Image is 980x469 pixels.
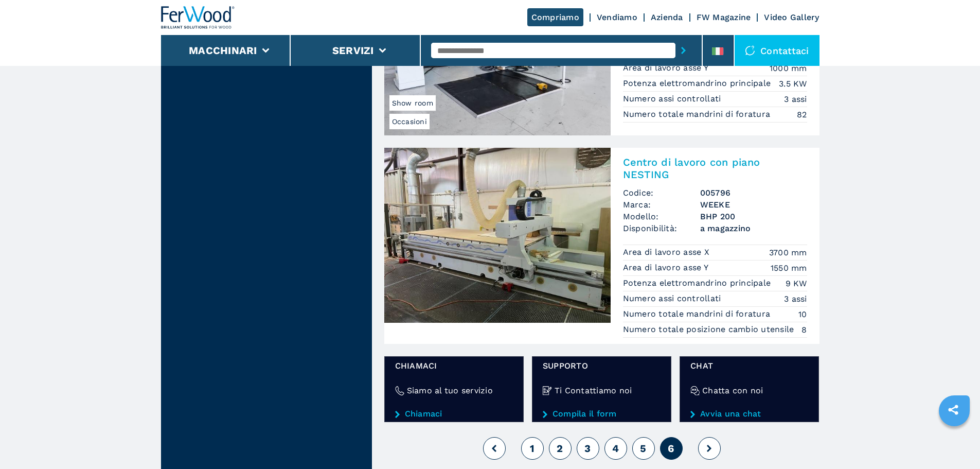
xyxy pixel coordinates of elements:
[764,12,819,22] a: Video Gallery
[771,262,807,274] em: 1550 mm
[798,308,807,320] em: 10
[612,442,619,455] span: 4
[769,247,807,258] em: 3700 mm
[623,211,700,222] span: Modello:
[784,93,807,105] em: 3 assi
[702,385,763,396] h4: Chatta con noi
[697,12,751,22] a: FW Magazine
[797,109,807,120] em: 82
[651,12,683,22] a: Azienda
[584,442,591,455] span: 3
[389,114,430,129] span: Occasioni
[735,35,819,66] div: Contattaci
[623,199,700,211] span: Marca:
[549,437,572,460] button: 2
[623,109,773,120] p: Numero totale mandrini di foratura
[640,442,646,455] span: 5
[557,442,563,455] span: 2
[623,324,797,335] p: Numero totale posizione cambio utensile
[690,386,700,395] img: Chatta con noi
[189,44,257,57] button: Macchinari
[623,78,774,89] p: Potenza elettromandrino principale
[623,156,807,181] h2: Centro di lavoro con piano NESTING
[530,442,534,455] span: 1
[543,360,661,372] span: Supporto
[690,360,808,372] span: chat
[407,385,493,396] h4: Siamo al tuo servizio
[700,222,807,234] span: a magazzino
[527,8,583,26] a: Compriamo
[623,262,711,273] p: Area di lavoro asse Y
[675,39,691,62] button: submit-button
[521,437,544,460] button: 1
[623,93,724,105] p: Numero assi controllati
[384,148,611,323] img: Centro di lavoro con piano NESTING WEEKE BHP 200
[770,62,807,74] em: 1000 mm
[623,247,712,258] p: Area di lavoro asse X
[690,409,808,419] a: Avvia una chat
[555,385,632,396] h4: Ti Contattiamo noi
[700,211,807,222] h3: BHP 200
[623,222,700,234] span: Disponibilità:
[623,293,724,304] p: Numero assi controllati
[543,409,661,419] a: Compila il form
[604,437,627,460] button: 4
[700,199,807,211] h3: WEEKE
[784,293,807,305] em: 3 assi
[623,308,773,320] p: Numero totale mandrini di foratura
[395,386,404,395] img: Siamo al tuo servizio
[332,44,374,57] button: Servizi
[395,360,513,372] span: Chiamaci
[161,6,235,29] img: Ferwood
[700,187,807,199] h3: 005796
[936,423,972,461] iframe: Chat
[668,442,674,455] span: 6
[940,397,966,423] a: sharethis
[623,277,774,289] p: Potenza elettromandrino principale
[395,409,513,419] a: Chiamaci
[389,95,436,111] span: Show room
[623,187,700,199] span: Codice:
[779,78,807,90] em: 3.5 KW
[543,386,552,395] img: Ti Contattiamo noi
[632,437,655,460] button: 5
[745,45,755,56] img: Contattaci
[597,12,637,22] a: Vendiamo
[577,437,599,460] button: 3
[384,148,819,344] a: Centro di lavoro con piano NESTING WEEKE BHP 200Centro di lavoro con piano NESTINGCodice:005796Ma...
[801,324,807,336] em: 8
[623,62,711,74] p: Area di lavoro asse Y
[660,437,683,460] button: 6
[786,277,807,289] em: 9 KW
